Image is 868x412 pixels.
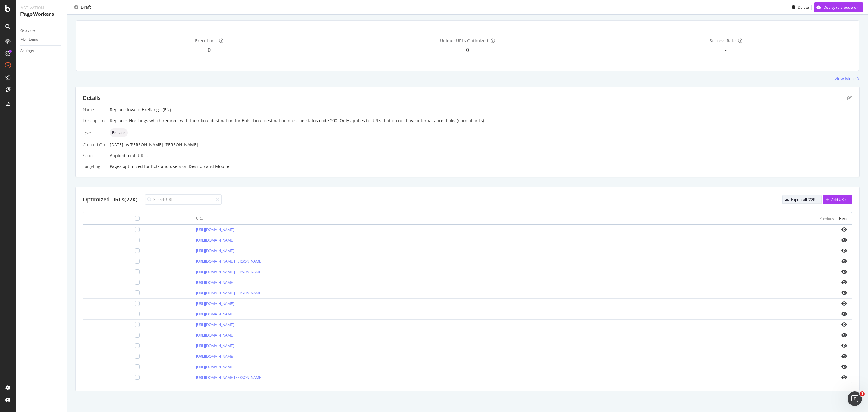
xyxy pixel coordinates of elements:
[782,195,822,204] button: Export all (22K)
[847,96,852,100] div: pen-to-square
[110,118,852,124] div: Replaces Hreflangs which redirect with their final destination for Bots. Final destination must b...
[841,280,847,285] i: eye
[195,38,217,43] span: Executions
[831,197,847,202] div: Add URLs
[110,142,852,148] div: [DATE]
[841,238,847,242] i: eye
[20,5,62,11] div: Activation
[798,5,809,10] div: Delete
[823,195,852,204] button: Add URLs
[814,2,863,12] button: Deploy to production
[841,322,847,327] i: eye
[196,269,263,274] a: [URL][DOMAIN_NAME][PERSON_NAME]
[20,36,38,43] div: Monitoring
[83,94,101,102] div: Details
[790,2,809,12] button: Delete
[839,215,847,222] button: Next
[848,391,862,406] iframe: Intercom live chat
[196,290,263,296] a: [URL][DOMAIN_NAME][PERSON_NAME]
[20,36,62,43] a: Monitoring
[841,290,847,295] i: eye
[860,391,865,396] span: 1
[189,163,229,170] div: Desktop and Mobile
[20,48,34,54] div: Settings
[20,28,35,34] div: Overview
[83,196,137,204] div: Optimized URLs (22K)
[839,216,847,221] div: Next
[196,227,234,232] a: [URL][DOMAIN_NAME]
[835,76,856,82] div: View More
[196,301,234,306] a: [URL][DOMAIN_NAME]
[841,227,847,232] i: eye
[110,128,128,137] div: neutral label
[440,38,488,43] span: Unique URLs Optimized
[83,118,105,124] div: Description
[83,107,852,170] div: Applied to all URLs
[841,248,847,253] i: eye
[725,46,727,53] span: -
[819,215,834,222] button: Previous
[196,238,234,243] a: [URL][DOMAIN_NAME]
[823,5,858,10] div: Deploy to production
[124,142,198,148] div: by [PERSON_NAME].[PERSON_NAME]
[841,364,847,369] i: eye
[841,269,847,274] i: eye
[709,38,736,43] span: Success Rate
[81,4,91,10] div: Draft
[151,163,181,170] div: Bots and users
[841,312,847,316] i: eye
[83,163,105,170] div: Targeting
[841,259,847,264] i: eye
[841,333,847,338] i: eye
[208,46,211,53] span: 0
[196,343,234,348] a: [URL][DOMAIN_NAME]
[841,301,847,306] i: eye
[196,333,234,338] a: [URL][DOMAIN_NAME]
[466,46,469,53] span: 0
[791,197,816,202] div: Export all (22K)
[841,343,847,348] i: eye
[145,194,222,205] input: Search URL
[841,354,847,359] i: eye
[196,280,234,285] a: [URL][DOMAIN_NAME]
[196,216,203,221] div: URL
[110,163,852,170] div: Pages optimized for on
[819,216,834,221] div: Previous
[196,354,234,359] a: [URL][DOMAIN_NAME]
[20,28,62,34] a: Overview
[20,48,62,54] a: Settings
[196,364,234,369] a: [URL][DOMAIN_NAME]
[196,375,263,380] a: [URL][DOMAIN_NAME][PERSON_NAME]
[841,375,847,380] i: eye
[83,142,105,148] div: Created On
[196,312,234,317] a: [URL][DOMAIN_NAME]
[112,131,125,135] span: Replace
[196,248,234,253] a: [URL][DOMAIN_NAME]
[196,322,234,327] a: [URL][DOMAIN_NAME]
[83,153,105,159] div: Scope
[196,259,263,264] a: [URL][DOMAIN_NAME][PERSON_NAME]
[83,129,105,135] div: Type
[110,107,852,113] div: Replace Invalid Hreflang - (EN)
[20,11,62,18] div: PageWorkers
[835,76,860,82] a: View More
[83,107,105,113] div: Name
